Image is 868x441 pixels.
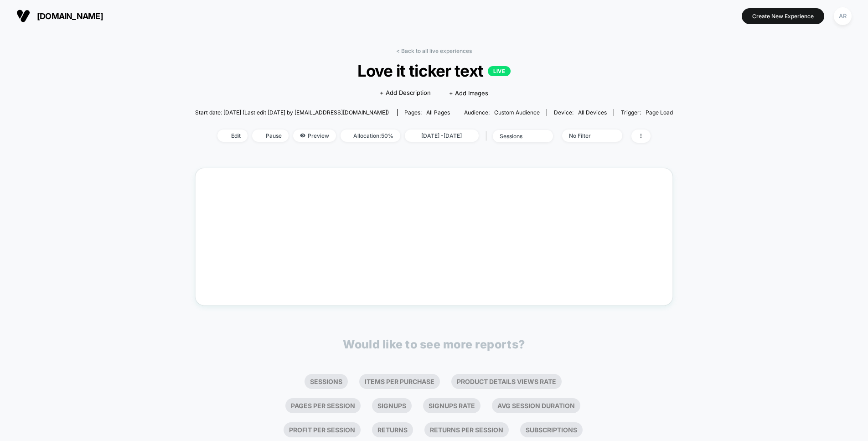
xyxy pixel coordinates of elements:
span: Start date: [DATE] (Last edit [DATE] by [EMAIL_ADDRESS][DOMAIN_NAME]) [195,109,389,116]
li: Profit Per Session [284,422,361,437]
span: + Add Description [380,88,431,98]
li: Returns [372,422,413,437]
span: [DOMAIN_NAME] [37,11,103,21]
span: Page Load [646,109,673,116]
span: Custom Audience [494,109,540,116]
span: Edit [217,130,248,142]
div: Trigger: [621,109,673,116]
li: Returns Per Session [424,422,509,437]
li: Items Per Purchase [359,374,440,389]
li: Avg Session Duration [492,398,580,413]
button: [DOMAIN_NAME] [14,9,106,23]
p: LIVE [488,66,511,76]
li: Subscriptions [520,422,583,437]
span: Preview [293,130,336,142]
a: < Back to all live experiences [396,47,472,54]
span: | [483,130,493,143]
span: Pause [252,130,289,142]
p: Would like to see more reports? [343,337,525,351]
button: AR [831,7,854,26]
img: Visually logo [16,9,30,23]
li: Product Details Views Rate [451,374,562,389]
span: [DATE] - [DATE] [405,130,479,142]
span: Device: [547,109,614,116]
span: all devices [578,109,607,116]
span: Love it ticker text [219,61,649,80]
span: Allocation: 50% [341,130,400,142]
li: Signups [372,398,412,413]
li: Signups Rate [423,398,480,413]
div: Audience: [464,109,540,116]
div: sessions [500,133,536,140]
div: No Filter [569,132,605,139]
div: Pages: [404,109,450,116]
span: all pages [426,109,450,116]
span: + Add Images [449,89,488,97]
div: AR [834,7,852,25]
li: Pages Per Session [285,398,361,413]
li: Sessions [305,374,348,389]
button: Create New Experience [742,8,824,24]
